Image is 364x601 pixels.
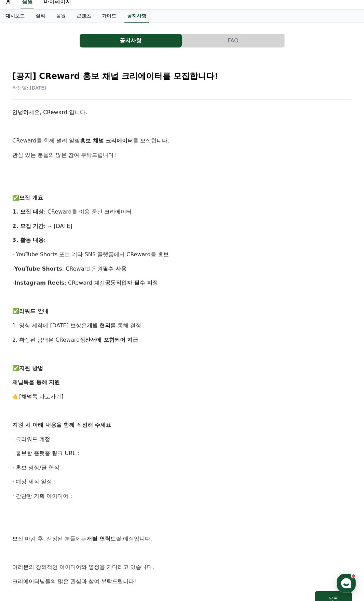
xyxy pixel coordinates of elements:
[12,236,352,245] p: :
[12,151,352,160] p: 관심 있는 분들의 많은 참여 부탁드립니다!
[30,10,51,23] a: 실적
[103,265,126,272] strong: 필수 사용
[105,279,158,286] strong: 공동작업자 필수 지정
[63,227,71,233] span: 대화
[12,477,352,486] p: · 예상 제작 일정 :
[12,422,111,428] strong: 지원 시 아래 내용을 함께 작성해 주세요
[12,364,352,373] p: ✅
[19,365,43,371] strong: 지원 방법
[12,208,44,215] strong: 1. 모집 대상
[45,217,88,234] a: 대화
[106,227,114,232] span: 설정
[12,108,352,117] p: 안녕하세요, CReward 입니다.
[12,136,352,145] p: CReward를 함께 널리 알릴 를 모집합니다.
[12,492,352,501] p: · 간단한 기획 아이디어 :
[12,435,352,444] p: · 크리워드 계정 :
[12,85,46,91] span: 작성일: [DATE]
[12,336,352,344] p: 2. 확정된 금액은 CReward
[2,217,45,234] a: 홈
[71,10,96,23] a: 콘텐츠
[12,379,60,385] strong: 채널톡을 통해 지원
[12,463,352,472] p: · 홍보 영상/글 형식 :
[96,10,122,23] a: 가이드
[22,227,26,232] span: 홈
[80,34,182,47] button: 공지사항
[14,265,62,272] strong: YouTube Shorts
[14,279,65,286] strong: Instagram Reels
[12,577,352,586] p: 크리에이터님들의 많은 관심과 참여 부탁드립니다!
[12,563,352,572] p: 여러분의 창의적인 아이디어와 열정을 기다리고 있습니다.
[12,264,352,273] p: - : CReward 음원
[12,207,352,216] p: : CReward를 이용 중인 크리에이터
[80,337,138,343] strong: 정산서에 포함되어 지급
[12,534,352,543] p: 모집 마감 후, 선정된 분들께는 드릴 예정입니다.
[86,535,110,542] strong: 개별 연락
[12,237,44,243] strong: 3. 활동 내용
[88,217,131,234] a: 설정
[19,308,49,314] strong: 리워드 안내
[12,392,352,401] p: 👉
[124,10,149,23] a: 공지사항
[51,10,71,23] a: 음원
[12,278,352,287] p: - : CReward 계정
[12,193,352,202] p: ✅
[12,250,352,259] p: - YouTube Shorts 또는 기타 SNS 플랫폼에서 CReward를 홍보
[19,194,43,201] strong: 모집 개요
[12,223,44,229] strong: 2. 모집 기간
[87,322,111,329] strong: 개별 협의
[80,137,133,144] strong: 홍보 채널 크리에이터
[12,307,352,316] p: ✅
[12,449,352,458] p: · 홍보할 플랫폼 링크 URL :
[12,321,352,330] p: 1. 영상 제작에 [DATE] 보상은 를 통해 결정
[12,222,352,231] p: : ~ [DATE]
[19,393,64,400] a: [채널톡 바로가기]
[12,71,352,82] h2: [공지] CReward 홍보 채널 크리에이터를 모집합니다!
[182,34,284,47] button: FAQ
